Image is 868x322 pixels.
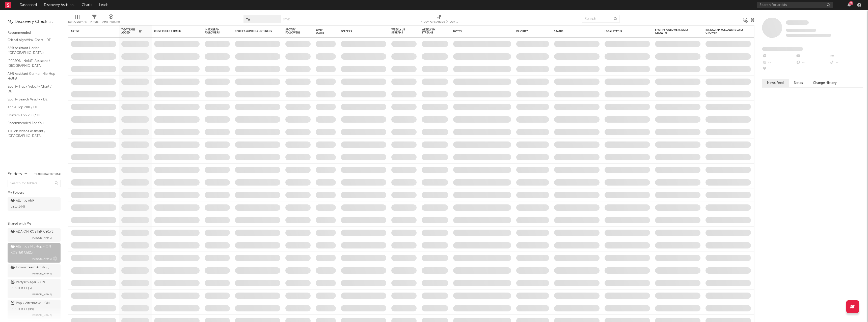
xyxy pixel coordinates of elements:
[8,180,61,187] input: Search for folders...
[8,279,61,298] a: Partyschlager - ON ROSTER CE(3)[PERSON_NAME]
[706,28,743,34] div: Instagram Followers Daily Growth
[90,19,98,25] div: Filters
[8,300,61,319] a: Pop / Alternative - ON ROSTER CE(49)[PERSON_NAME]
[102,13,120,27] div: A&R Pipeline
[762,59,796,66] div: --
[11,244,56,256] div: Atlantic / HipHop - ON ROSTER CE ( 23 )
[655,28,693,34] div: Spotify Followers Daily Growth
[829,59,863,66] div: --
[605,30,637,33] div: Legal Status
[8,71,56,81] a: A&R Assistant German Hip Hop Hotlist
[8,30,61,36] div: Recommended
[808,79,842,87] button: Change History
[789,79,808,87] button: Notes
[32,271,52,277] span: [PERSON_NAME]
[796,59,829,66] div: --
[8,197,61,211] a: Atlantic A&R Liste(144)
[8,45,56,56] a: A&R Assistant Hotlist ([GEOGRAPHIC_DATA])
[8,84,56,94] a: Spotify Track Velocity Chart / DE
[90,13,98,27] div: Filters
[762,53,796,59] div: --
[849,1,853,5] div: 69
[554,30,587,33] div: Status
[8,58,56,68] a: [PERSON_NAME] Assistant / [GEOGRAPHIC_DATA]
[154,30,192,33] div: Most Recent Track
[316,28,328,34] div: Jump Score
[8,113,56,118] a: Shazam Top 200 / DE
[11,265,49,271] div: Downstream Artists ( 8 )
[121,28,138,34] span: 7-Day Fans Added
[11,198,46,210] div: Atlantic A&R Liste ( 144 )
[582,15,620,23] input: Search...
[8,221,61,227] div: Shared with Me
[235,30,273,33] div: Spotify Monthly Listeners
[8,128,56,139] a: TikTok Videos Assistant / [GEOGRAPHIC_DATA]
[796,53,829,59] div: --
[32,256,52,262] span: [PERSON_NAME]
[391,28,409,34] span: Weekly US Streams
[8,228,61,242] a: ADA ON ROSTER CE(179)[PERSON_NAME]
[762,79,789,87] button: News Feed
[8,190,61,196] div: My Folders
[68,13,87,27] div: Edit Columns
[786,34,831,37] span: 0 fans last week
[285,28,303,34] div: Spotify Followers
[757,2,833,8] input: Search for artists
[11,300,56,312] div: Pop / Alternative - ON ROSTER CE ( 49 )
[8,120,56,126] a: Recommended For You
[786,20,809,25] span: Some Artist
[341,30,379,33] div: Folders
[420,19,458,25] div: 7-Day Fans Added (7-Day Fans Added)
[420,13,458,27] div: 7-Day Fans Added (7-Day Fans Added)
[8,37,56,43] a: Critical Algo/Viral Chart - DE
[8,19,61,25] div: My Discovery Checklist
[205,28,222,34] div: Instagram Followers
[516,30,536,33] div: Priority
[847,3,851,7] button: 69
[8,243,61,263] a: Atlantic / HipHop - ON ROSTER CE(23)[PERSON_NAME]
[8,97,56,102] a: Spotify Search Virality / DE
[762,47,803,51] span: Fans Added by Platform
[71,30,109,33] div: Artist
[34,173,61,175] button: Tracked Artists(14)
[11,229,55,235] div: ADA ON ROSTER CE ( 179 )
[32,292,52,298] span: [PERSON_NAME]
[32,235,52,241] span: [PERSON_NAME]
[8,104,56,110] a: Apple Top 200 / DE
[453,30,504,33] div: Notes
[829,53,863,59] div: --
[786,29,816,32] span: Tracking Since: [DATE]
[32,312,52,318] span: [PERSON_NAME]
[8,264,61,277] a: Downstream Artists(8)[PERSON_NAME]
[422,28,441,34] span: Weekly UK Streams
[8,171,22,177] div: Folders
[283,18,290,21] button: Save
[68,19,87,25] div: Edit Columns
[786,20,809,25] a: Some Artist
[102,19,120,25] div: A&R Pipeline
[11,279,56,292] div: Partyschlager - ON ROSTER CE ( 3 )
[762,66,796,73] div: --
